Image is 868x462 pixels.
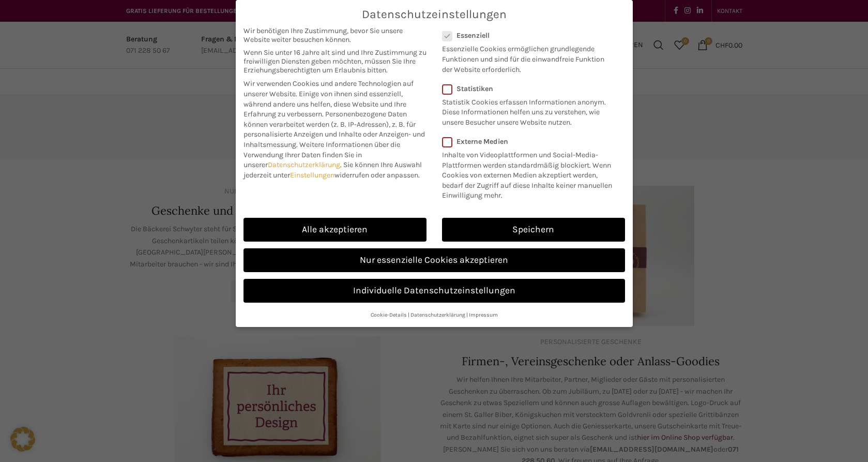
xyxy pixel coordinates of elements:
[243,110,425,149] span: Personenbezogene Daten können verarbeitet werden (z. B. IP-Adressen), z. B. für personalisierte A...
[243,218,427,242] a: Alle akzeptieren
[442,84,612,93] label: Statistiken
[243,140,400,169] span: Weitere Informationen über die Verwendung Ihrer Daten finden Sie in unserer .
[243,248,625,272] a: Nur essenzielle Cookies akzeptieren
[290,171,334,180] a: Einstellungen
[442,137,618,146] label: Externe Medien
[268,160,340,169] a: Datenschutzerklärung
[442,93,612,128] p: Statistik Cookies erfassen Informationen anonym. Diese Informationen helfen uns zu verstehen, wie...
[371,311,407,318] a: Cookie-Details
[469,311,498,318] a: Impressum
[442,31,612,40] label: Essenziell
[442,218,625,242] a: Speichern
[442,40,612,74] p: Essenzielle Cookies ermöglichen grundlegende Funktionen und sind für die einwandfreie Funktion de...
[410,311,465,318] a: Datenschutzerklärung
[243,26,427,44] span: Wir benötigen Ihre Zustimmung, bevor Sie unsere Website weiter besuchen können.
[243,279,625,303] a: Individuelle Datenschutzeinstellungen
[243,48,427,74] span: Wenn Sie unter 16 Jahre alt sind und Ihre Zustimmung zu freiwilligen Diensten geben möchten, müss...
[362,8,507,21] span: Datenschutzeinstellungen
[243,79,414,118] span: Wir verwenden Cookies und andere Technologien auf unserer Website. Einige von ihnen sind essenzie...
[243,160,422,180] span: Sie können Ihre Auswahl jederzeit unter widerrufen oder anpassen.
[442,146,618,201] p: Inhalte von Videoplattformen und Social-Media-Plattformen werden standardmäßig blockiert. Wenn Co...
